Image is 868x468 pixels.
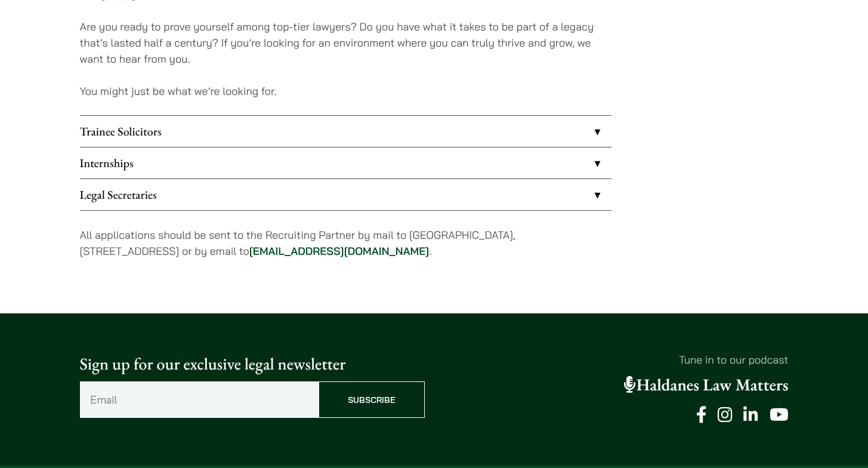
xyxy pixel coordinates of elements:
input: Email [80,381,319,418]
p: All applications should be sent to the Recruiting Partner by mail to [GEOGRAPHIC_DATA], [STREET_A... [80,227,611,259]
p: Tune in to our podcast [444,352,789,368]
a: Haldanes Law Matters [624,374,789,396]
p: Sign up for our exclusive legal newsletter [80,352,425,377]
input: Subscribe [319,381,425,418]
a: Internships [80,147,611,178]
a: [EMAIL_ADDRESS][DOMAIN_NAME] [249,244,430,258]
a: Trainee Solicitors [80,116,611,147]
a: Legal Secretaries [80,179,611,210]
p: You might just be what we’re looking for. [80,83,611,99]
p: Are you ready to prove yourself among top-tier lawyers? Do you have what it takes to be part of a... [80,19,611,67]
